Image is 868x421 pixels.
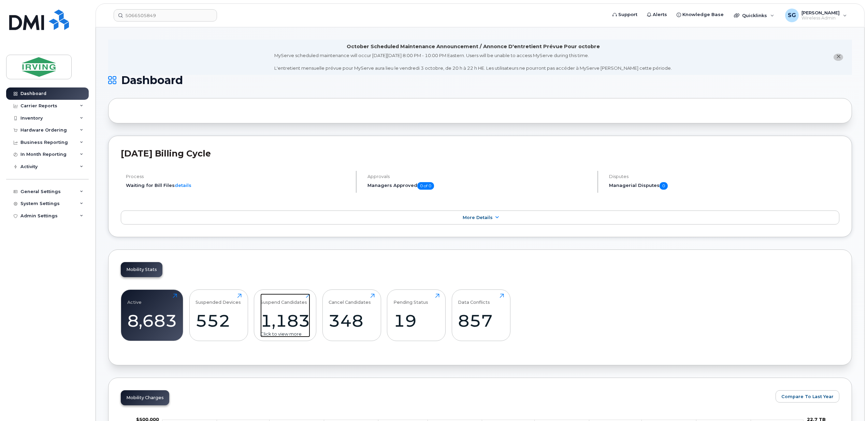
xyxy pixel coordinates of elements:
[609,182,839,190] h5: Managerial Disputes
[196,311,242,331] div: 552
[417,182,434,190] span: 0 of 0
[367,174,592,179] h4: Approvals
[126,174,350,179] h4: Process
[347,43,600,50] div: October Scheduled Maintenance Announcement / Annonce D'entretient Prévue Pour octobre
[781,393,834,400] span: Compare To Last Year
[834,54,843,61] button: close notification
[329,311,375,331] div: 348
[393,311,439,331] div: 19
[776,390,839,403] button: Compare To Last Year
[121,148,839,159] h2: [DATE] Billing Cycle
[196,294,241,305] div: Suspended Devices
[609,174,839,179] h4: Disputes
[458,311,504,331] div: 857
[458,294,504,337] a: Data Conflicts857
[126,182,350,189] li: Waiting for Bill Files
[260,331,310,337] div: Click to view more
[260,311,310,331] div: 1,183
[127,311,177,331] div: 8,683
[274,52,672,71] div: MyServe scheduled maintenance will occur [DATE][DATE] 8:00 PM - 10:00 PM Eastern. Users will be u...
[463,215,493,220] span: More Details
[175,182,191,188] a: details
[196,294,242,337] a: Suspended Devices552
[367,182,592,190] h5: Managers Approved
[393,294,439,337] a: Pending Status19
[127,294,177,337] a: Active8,683
[393,294,428,305] div: Pending Status
[260,294,307,305] div: Suspend Candidates
[121,75,183,85] span: Dashboard
[260,294,310,337] a: Suspend Candidates1,183Click to view more
[127,294,142,305] div: Active
[329,294,375,337] a: Cancel Candidates348
[329,294,371,305] div: Cancel Candidates
[660,182,668,190] span: 0
[458,294,490,305] div: Data Conflicts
